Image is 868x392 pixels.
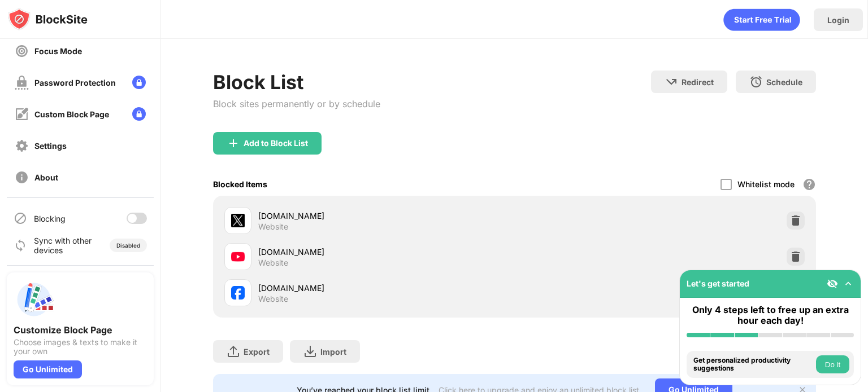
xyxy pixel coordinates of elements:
[258,222,288,232] div: Website
[231,214,245,227] img: favicons
[34,46,82,56] div: Focus Mode
[320,347,346,356] div: Import
[132,107,146,121] img: lock-menu.svg
[14,338,147,356] div: Choose images & texts to make it your own
[34,214,66,223] div: Blocking
[816,355,849,373] button: Do it
[34,173,58,182] div: About
[231,250,245,263] img: favicons
[15,76,29,90] img: password-protection-off.svg
[737,179,795,189] div: Whitelist mode
[258,246,514,258] div: [DOMAIN_NAME]
[258,258,288,268] div: Website
[14,239,27,252] img: sync-icon.svg
[15,139,29,153] img: settings-off.svg
[15,107,29,121] img: customize-block-page-off.svg
[14,279,54,320] img: push-custom-page.svg
[213,98,380,109] div: Block sites permanently or by schedule
[14,324,147,336] div: Customize Block Page
[258,294,288,304] div: Website
[693,356,813,373] div: Get personalized productivity suggestions
[827,278,838,289] img: eye-not-visible.svg
[34,236,92,255] div: Sync with other devices
[231,286,245,299] img: favicons
[14,212,27,225] img: blocking-icon.svg
[682,77,714,87] div: Redirect
[258,282,514,294] div: [DOMAIN_NAME]
[34,78,116,87] div: Password Protection
[15,44,29,58] img: focus-off.svg
[244,347,270,356] div: Export
[14,360,82,378] div: Go Unlimited
[213,179,267,189] div: Blocked Items
[116,242,140,249] div: Disabled
[723,8,800,31] div: animation
[15,170,29,184] img: about-off.svg
[132,76,146,89] img: lock-menu.svg
[244,139,308,148] div: Add to Block List
[843,278,854,289] img: omni-setup-toggle.svg
[687,279,749,288] div: Let's get started
[766,77,802,87] div: Schedule
[827,15,849,25] div: Login
[687,305,854,326] div: Only 4 steps left to free up an extra hour each day!
[34,109,109,119] div: Custom Block Page
[213,71,380,94] div: Block List
[8,8,88,30] img: logo-blocksite.svg
[258,210,514,222] div: [DOMAIN_NAME]
[34,141,67,151] div: Settings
